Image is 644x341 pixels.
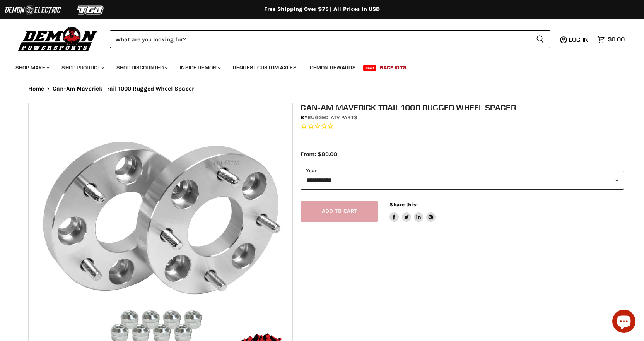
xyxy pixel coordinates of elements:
span: From: $89.00 [301,151,337,158]
span: Rated 0.0 out of 5 stars 0 reviews [301,122,624,130]
span: Log in [569,36,589,43]
img: Demon Powersports [15,25,100,53]
a: Shop Product [56,60,109,75]
span: Can-Am Maverick Trail 1000 Rugged Wheel Spacer [53,86,194,92]
a: Demon Rewards [304,60,362,75]
aside: Share this: [389,201,436,222]
button: Search [530,30,550,48]
a: Home [28,86,44,92]
a: Log in [565,36,593,43]
div: Free Shipping Over $75 | All Prices In USD [13,6,632,13]
img: TGB Logo 2 [62,3,120,17]
a: Shop Discounted [111,60,173,75]
h1: Can-Am Maverick Trail 1000 Rugged Wheel Spacer [301,103,624,112]
span: Share this: [389,202,417,207]
a: Request Custom Axles [227,60,302,75]
a: Rugged ATV Parts [307,114,357,121]
a: $0.00 [593,34,629,45]
div: by [301,113,624,122]
span: New! [363,65,376,71]
form: Product [110,30,550,48]
a: Shop Make [10,60,54,75]
span: $0.00 [608,36,625,43]
inbox-online-store-chat: Shopify online store chat [610,310,638,335]
ul: Main menu [10,57,623,75]
input: Search [110,30,530,48]
select: year [301,171,624,190]
img: Demon Electric Logo 2 [4,3,62,17]
a: Inside Demon [174,60,225,75]
nav: Breadcrumbs [13,86,632,92]
a: Race Kits [374,60,412,75]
